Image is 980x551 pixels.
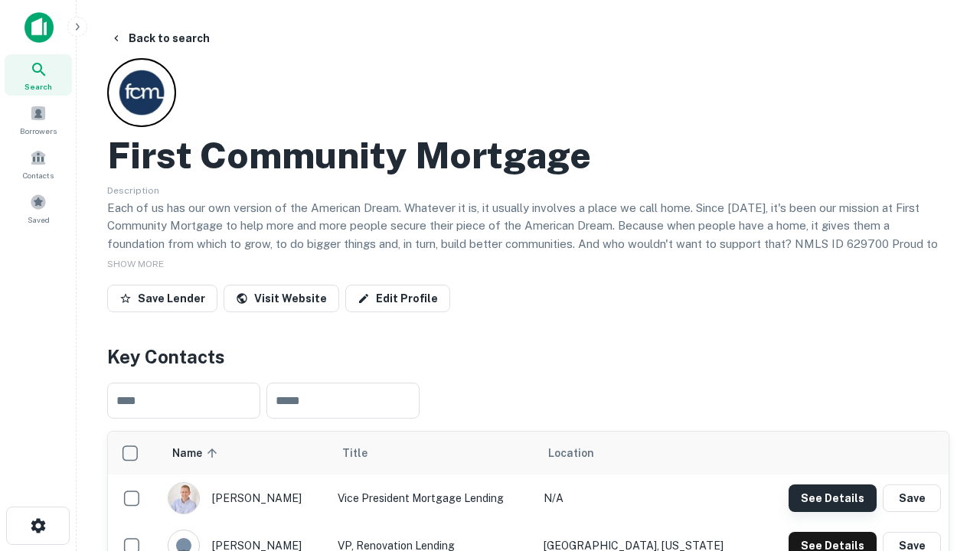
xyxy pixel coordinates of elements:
[24,80,52,93] span: Search
[345,285,450,312] a: Edit Profile
[28,214,50,226] span: Saved
[5,99,72,140] a: Borrowers
[107,285,217,312] button: Save Lender
[903,380,980,453] iframe: Chat Widget
[330,432,536,474] th: Title
[104,24,216,52] button: Back to search
[548,444,594,462] span: Location
[160,432,330,474] th: Name
[168,482,322,514] div: [PERSON_NAME]
[5,54,72,96] a: Search
[224,285,339,312] a: Visit Website
[107,259,164,269] span: SHOW MORE
[107,185,159,196] span: Description
[172,444,222,462] span: Name
[24,12,54,43] img: capitalize-icon.png
[107,133,591,178] h2: First Community Mortgage
[5,187,72,229] a: Saved
[107,343,949,370] h4: Key Contacts
[536,432,758,474] th: Location
[330,474,536,522] td: Vice President Mortgage Lending
[23,169,54,181] span: Contacts
[536,474,758,522] td: N/A
[20,125,57,137] span: Borrowers
[342,444,387,462] span: Title
[789,484,877,512] button: See Details
[107,199,949,271] p: Each of us has our own version of the American Dream. Whatever it is, it usually involves a place...
[883,484,941,512] button: Save
[168,483,199,514] img: 1520878720083
[5,143,72,184] a: Contacts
